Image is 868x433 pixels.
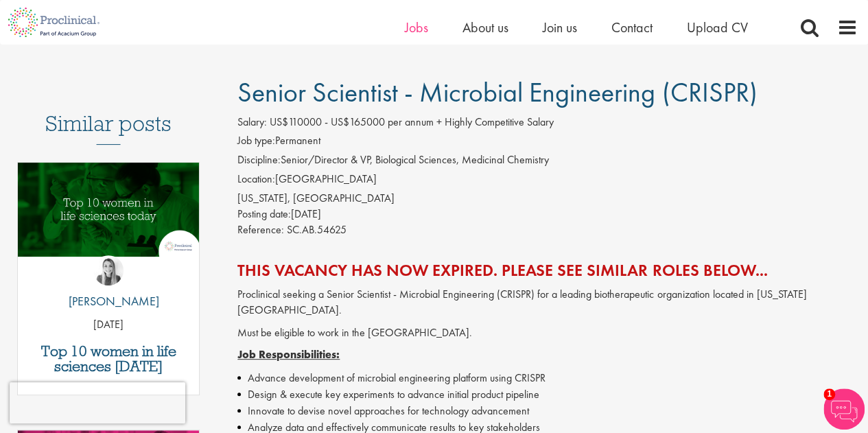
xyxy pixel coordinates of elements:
p: [DATE] [18,317,199,333]
li: [GEOGRAPHIC_DATA] [237,172,858,191]
a: Contact [611,19,653,36]
h2: This vacancy has now expired. Please see similar roles below... [237,261,858,279]
img: Top 10 women in life sciences today [18,163,199,257]
li: Senior/Director & VP, Biological Sciences, Medicinal Chemistry [237,152,858,172]
span: 1 [823,388,835,400]
label: Reference: [237,222,284,238]
iframe: reCAPTCHA [10,382,185,423]
li: Permanent [237,133,858,152]
span: US$110000 - US$165000 per annum + Highly Competitive Salary [270,115,554,129]
span: Job Responsibilities: [237,347,340,362]
span: Posting date: [237,207,291,221]
label: Job type: [237,133,275,149]
a: Top 10 women in life sciences [DATE] [25,344,192,374]
p: [PERSON_NAME] [58,292,159,310]
span: SC.AB.54625 [287,222,347,237]
li: Advance development of microbial engineering platform using CRISPR [237,370,858,386]
a: About us [462,19,508,36]
label: Salary: [237,115,267,130]
a: Hannah Burke [PERSON_NAME] [58,255,159,317]
li: Design & execute key experiments to advance initial product pipeline [237,386,858,403]
a: Upload CV [687,19,748,36]
a: Join us [543,19,577,36]
label: Location: [237,172,275,187]
div: [DATE] [237,207,858,222]
div: [US_STATE], [GEOGRAPHIC_DATA] [237,191,858,207]
img: Chatbot [823,388,865,430]
h3: Similar posts [45,112,172,145]
a: Jobs [405,19,428,36]
label: Discipline: [237,152,281,168]
a: Link to a post [18,163,199,284]
p: Must be eligible to work in the [GEOGRAPHIC_DATA]. [237,325,858,341]
p: Proclinical seeking a Senior Scientist - Microbial Engineering (CRISPR) for a leading biotherapeu... [237,287,858,318]
li: Innovate to devise novel approaches for technology advancement [237,403,858,419]
span: Senior Scientist - Microbial Engineering (CRISPR) [237,75,757,110]
img: Hannah Burke [93,255,124,285]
